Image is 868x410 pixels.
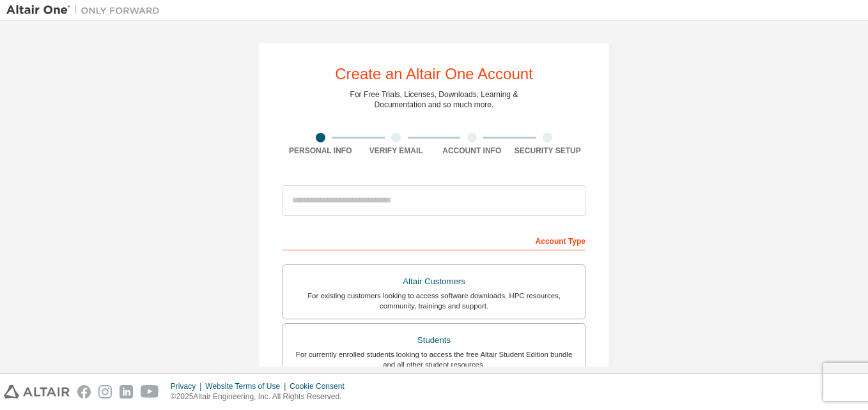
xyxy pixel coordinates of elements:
[98,385,112,399] img: instagram.svg
[141,385,159,399] img: youtube.svg
[335,66,533,82] div: Create an Altair One Account
[291,331,577,349] div: Students
[350,89,518,110] div: For Free Trials, Licenses, Downloads, Learning & Documentation and so much more.
[205,381,290,391] div: Website Terms of Use
[120,385,133,399] img: linkedin.svg
[290,381,352,391] div: Cookie Consent
[4,385,70,399] img: altair_logo.svg
[291,291,577,311] div: For existing customers looking to access software downloads, HPC resources, community, trainings ...
[510,146,586,156] div: Security Setup
[171,391,352,402] p: © 2025 Altair Engineering, Inc. All Rights Reserved.
[283,146,359,156] div: Personal Info
[283,230,585,250] div: Account Type
[6,4,166,17] img: Altair One
[291,349,577,370] div: For currently enrolled students looking to access the free Altair Student Edition bundle and all ...
[291,273,577,291] div: Altair Customers
[77,385,91,399] img: facebook.svg
[359,146,435,156] div: Verify Email
[171,381,205,391] div: Privacy
[434,146,510,156] div: Account Info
